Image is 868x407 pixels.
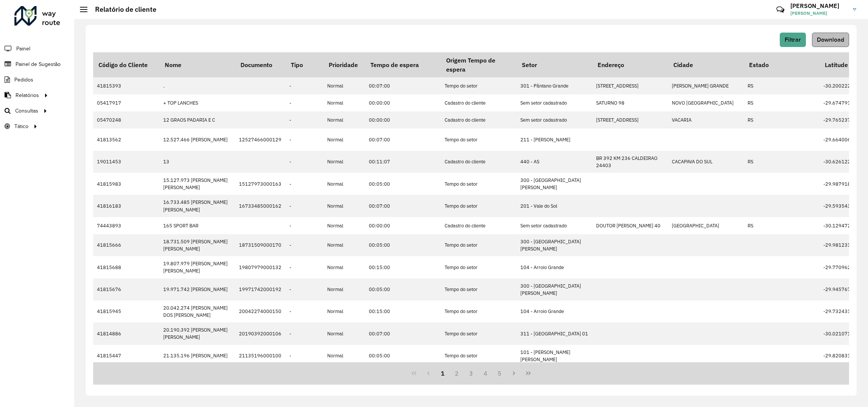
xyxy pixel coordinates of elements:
td: 12.527.466 [PERSON_NAME] [159,128,235,150]
td: 19011453 [93,151,159,173]
td: - [286,128,323,150]
td: [GEOGRAPHIC_DATA] [668,217,744,234]
td: 101 - [PERSON_NAME] [PERSON_NAME] [517,345,592,367]
td: 41815676 [93,279,159,301]
td: 00:05:00 [365,279,441,301]
td: 15.127.973 [PERSON_NAME] [PERSON_NAME] [159,173,235,195]
td: RS [744,217,820,234]
td: 00:07:00 [365,322,441,344]
td: Normal [323,256,365,278]
td: [STREET_ADDRESS] [592,111,668,128]
button: 2 [450,366,464,380]
td: - [286,217,323,234]
td: 00:15:00 [365,301,441,322]
td: 00:07:00 [365,128,441,150]
td: Normal [323,111,365,128]
td: Normal [323,128,365,150]
td: - [286,256,323,278]
td: [STREET_ADDRESS] [592,77,668,94]
td: 00:07:00 [365,77,441,94]
td: 41815393 [93,77,159,94]
td: Normal [323,234,365,256]
td: Tempo do setor [441,279,517,301]
td: 300 - [GEOGRAPHIC_DATA][PERSON_NAME] [517,234,592,256]
td: - [286,345,323,367]
td: 19807979000132 [235,256,286,278]
td: Normal [323,195,365,217]
td: 12 GRAOS PADARIA E C [159,111,235,128]
td: 00:07:00 [365,195,441,217]
td: DOUTOR [PERSON_NAME] 40 [592,217,668,234]
td: - [286,173,323,195]
td: Sem setor cadastrado [517,94,592,111]
td: 05417917 [93,94,159,111]
td: 21.135.196 [PERSON_NAME] [159,345,235,367]
td: RS [744,94,820,111]
td: 165 SPORT BAR [159,217,235,234]
th: Estado [744,52,820,77]
td: Normal [323,301,365,322]
td: 18.731.509 [PERSON_NAME] [PERSON_NAME] [159,234,235,256]
td: Sem setor cadastrado [517,111,592,128]
td: Tempo do setor [441,128,517,150]
td: 301 - Pântano Grande [517,77,592,94]
th: Tempo de espera [365,52,441,77]
td: 41816183 [93,195,159,217]
th: Documento [235,52,286,77]
td: 12527466000129 [235,128,286,150]
td: 20.042.274 [PERSON_NAME] DOS [PERSON_NAME] [159,301,235,322]
td: Cadastro do cliente [441,111,517,128]
td: Cadastro do cliente [441,94,517,111]
td: Normal [323,173,365,195]
td: Tempo do setor [441,173,517,195]
span: [PERSON_NAME] [790,10,847,17]
th: Setor [517,52,592,77]
button: 5 [493,366,507,380]
td: VACARIA [668,111,744,128]
td: - [286,151,323,173]
td: 41814886 [93,322,159,344]
span: Relatórios [16,91,39,99]
td: 19.971.742 [PERSON_NAME] [159,279,235,301]
td: 20190392000106 [235,322,286,344]
td: RS [744,111,820,128]
td: - [286,279,323,301]
td: 13 [159,151,235,173]
span: Painel de Sugestão [16,60,61,68]
h3: [PERSON_NAME] [790,2,847,9]
td: 00:05:00 [365,234,441,256]
h2: Relatório de cliente [87,5,156,14]
a: Contato Rápido [772,2,788,18]
button: 1 [436,366,450,380]
td: - [286,77,323,94]
td: 00:05:00 [365,173,441,195]
td: Normal [323,217,365,234]
td: Normal [323,322,365,344]
td: Normal [323,151,365,173]
th: Cidade [668,52,744,77]
td: 104 - Arroio Grande [517,301,592,322]
span: Painel [16,45,30,53]
th: Nome [159,52,235,77]
td: 19971742000192 [235,279,286,301]
td: 41815447 [93,345,159,367]
td: Tempo do setor [441,345,517,367]
td: 00:00:00 [365,94,441,111]
td: - [286,195,323,217]
td: 18731509000170 [235,234,286,256]
td: 00:11:07 [365,151,441,173]
button: Last Page [521,366,535,380]
td: Tempo do setor [441,322,517,344]
td: 41815983 [93,173,159,195]
td: + TOP LANCHES [159,94,235,111]
td: Tempo do setor [441,77,517,94]
span: Tático [14,122,28,130]
span: Consultas [15,107,38,115]
td: Normal [323,345,365,367]
span: Pedidos [14,76,33,84]
td: 300 - [GEOGRAPHIC_DATA][PERSON_NAME] [517,173,592,195]
td: 00:15:00 [365,256,441,278]
td: CACAPAVA DO SUL [668,151,744,173]
td: 00:00:00 [365,111,441,128]
button: Next Page [507,366,521,380]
